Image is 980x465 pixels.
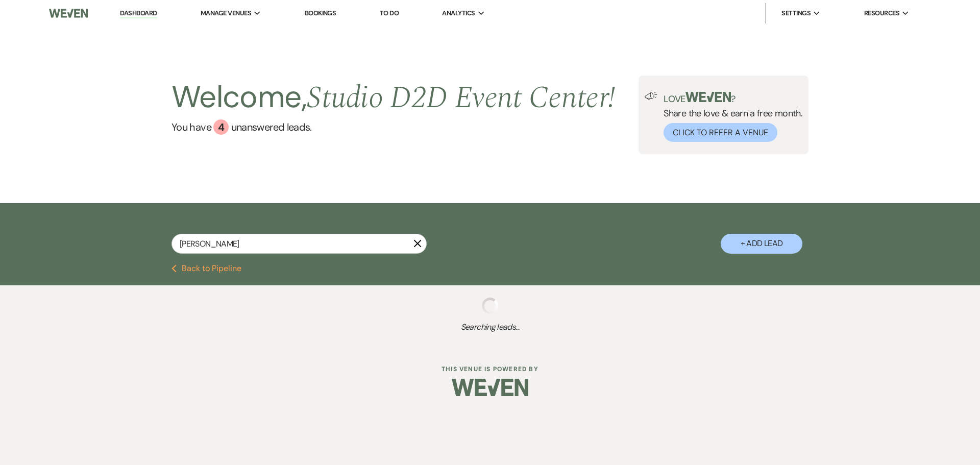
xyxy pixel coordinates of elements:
img: weven-logo-green.svg [685,92,731,102]
img: loading spinner [482,298,498,314]
span: Studio D2D Event Center ! [307,75,616,121]
div: 4 [213,119,229,135]
button: + Add Lead [721,234,802,254]
a: Dashboard [120,9,157,18]
img: Weven Logo [452,370,528,405]
a: Bookings [305,9,336,17]
a: To Do [380,9,399,17]
span: Searching leads... [49,321,931,333]
img: loud-speaker-illustration.svg [645,92,657,100]
button: Click to Refer a Venue [664,123,777,142]
div: Share the love & earn a free month. [657,92,802,142]
h2: Welcome, [171,76,616,119]
span: Resources [864,8,899,18]
a: You have 4 unanswered leads. [171,119,616,135]
img: Weven Logo [49,3,88,24]
button: Back to Pipeline [171,264,241,273]
span: Analytics [442,8,475,18]
p: Love ? [664,92,802,104]
span: Settings [781,8,811,18]
span: Manage Venues [201,8,251,18]
input: Search by name, event date, email address or phone number [171,234,427,254]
